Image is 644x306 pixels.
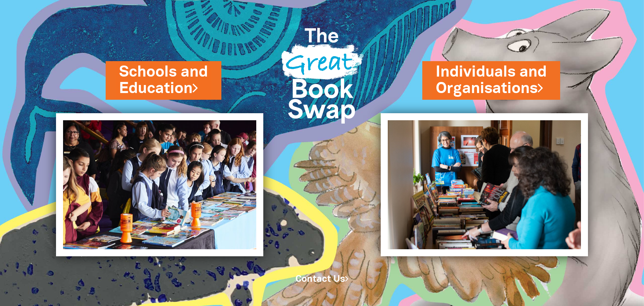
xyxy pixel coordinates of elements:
[436,61,547,99] a: Individuals andOrganisations
[296,275,348,283] a: Contact Us
[381,113,588,256] img: Individuals and Organisations
[56,113,263,256] img: Schools and Education
[273,8,371,137] img: Great Bookswap logo
[119,61,208,99] a: Schools andEducation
